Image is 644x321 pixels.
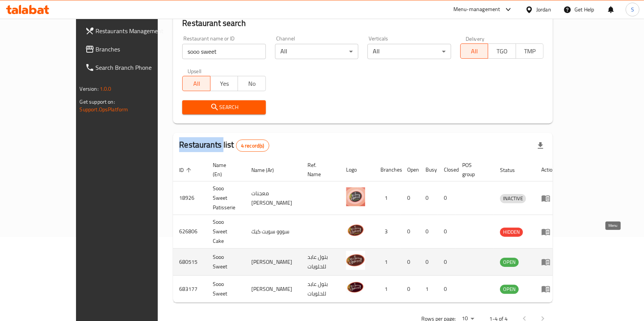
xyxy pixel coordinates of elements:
td: 0 [419,215,438,249]
td: 0 [401,215,419,249]
a: Search Branch Phone [79,58,184,77]
div: Export file [531,136,550,155]
img: Sooo Sweet Cake [346,221,365,240]
button: No [238,76,266,91]
span: S [631,5,634,14]
button: All [182,76,210,91]
th: Action [535,158,561,181]
div: INACTIVE [500,194,526,203]
button: TMP [516,43,544,59]
div: Jordan [536,5,551,14]
span: Name (Ar) [251,165,284,175]
td: 0 [419,181,438,215]
td: 18926 [173,181,207,215]
td: 0 [438,276,456,303]
td: 680515 [173,249,207,276]
button: Search [182,100,266,114]
input: Search for restaurant name or ID.. [182,44,266,59]
h2: Restaurant search [182,18,544,29]
td: 1 [374,181,401,215]
span: Name (En) [213,160,236,179]
td: 0 [401,249,419,276]
div: Menu [541,227,555,236]
div: Total records count [236,140,269,152]
span: All [464,46,485,57]
img: Sooo Sweet [346,251,365,270]
th: Busy [419,158,438,181]
td: [PERSON_NAME] [245,249,301,276]
td: 1 [374,249,401,276]
a: Support.OpsPlatform [80,104,128,114]
label: Upsell [188,68,202,74]
td: Sooo Sweet [207,249,245,276]
td: بتول عابد للحلويات [301,276,340,303]
td: 626806 [173,215,207,249]
span: No [241,78,263,89]
img: Sooo Sweet Patisserie [346,187,365,206]
td: 1 [374,276,401,303]
span: Branches [96,45,178,54]
table: enhanced table [173,158,561,303]
span: INACTIVE [500,194,526,203]
td: 0 [401,276,419,303]
th: Open [401,158,419,181]
td: Sooo Sweet Patisserie [207,181,245,215]
span: POS group [462,160,485,179]
td: [PERSON_NAME] [245,276,301,303]
div: Menu [541,284,555,294]
span: Restaurants Management [96,26,178,35]
h2: Restaurants list [179,139,269,152]
div: HIDDEN [500,228,523,237]
td: 3 [374,215,401,249]
div: Menu-management [453,5,500,14]
td: بتول عابد للحلويات [301,249,340,276]
td: Sooo Sweet Cake [207,215,245,249]
span: Ref. Name [307,160,331,179]
span: TMP [519,46,541,57]
button: Yes [210,76,238,91]
a: Branches [79,40,184,58]
div: All [367,44,451,59]
label: Delivery [466,36,485,41]
span: 4 record(s) [236,142,269,149]
span: OPEN [500,285,519,294]
span: OPEN [500,258,519,266]
td: سووو سويت كيك [245,215,301,249]
td: Sooo Sweet [207,276,245,303]
a: Restaurants Management [79,22,184,40]
td: 0 [438,215,456,249]
span: Get support on: [80,97,115,107]
td: معجنات [PERSON_NAME] [245,181,301,215]
th: Branches [374,158,401,181]
th: Closed [438,158,456,181]
td: 0 [401,181,419,215]
span: Version: [80,84,99,94]
span: Status [500,165,525,175]
span: 1.0.0 [100,84,112,94]
td: 0 [438,249,456,276]
span: Search [188,103,260,112]
button: TGO [488,43,516,59]
span: HIDDEN [500,228,523,236]
span: TGO [491,46,513,57]
span: All [186,78,207,89]
th: Logo [340,158,374,181]
div: All [275,44,359,59]
img: Sooo Sweet [346,278,365,297]
button: All [460,43,489,59]
div: OPEN [500,258,519,267]
span: Search Branch Phone [96,63,178,72]
span: Yes [214,78,235,89]
td: 0 [438,181,456,215]
span: ID [179,165,194,175]
td: 0 [419,249,438,276]
td: 1 [419,276,438,303]
td: 683177 [173,276,207,303]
